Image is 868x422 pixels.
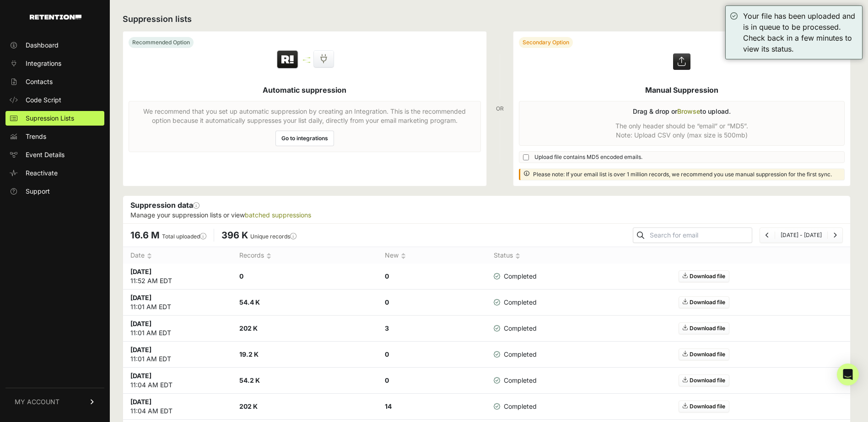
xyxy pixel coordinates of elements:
span: Completed [494,376,537,385]
td: 11:04 AM EDT [123,394,232,420]
img: integration [303,57,310,58]
strong: 0 [385,298,389,306]
span: Completed [494,350,537,359]
strong: 202 K [239,324,258,332]
strong: [DATE] [130,346,151,353]
div: Your file has been uploaded and is in queue to be processed. Check back in a few minutes to view ... [743,11,857,54]
a: Previous [766,232,769,238]
a: Supression Lists [5,111,104,126]
a: Download file [679,270,729,282]
p: We recommend that you set up automatic suppression by creating an Integration. This is the recomm... [135,107,475,125]
nav: Page navigation [760,227,843,243]
span: Supression Lists [26,114,74,123]
img: Retention.com [30,15,81,20]
a: Dashboard [5,38,104,53]
span: Integrations [26,59,61,68]
span: Support [26,187,50,196]
a: Code Script [5,93,104,107]
div: Suppression data [123,196,850,223]
span: Contacts [26,77,53,86]
a: Next [833,232,837,238]
a: batched suppressions [245,211,311,219]
img: no_sort-eaf950dc5ab64cae54d48a5578032e96f70b2ecb7d747501f34c8f2db400fb66.gif [401,253,406,259]
span: 16.6 M [130,230,160,241]
a: Integrations [5,56,104,71]
img: integration [303,62,310,63]
a: Support [5,184,104,199]
strong: 0 [239,272,243,280]
strong: [DATE] [130,398,151,406]
span: Reactivate [26,169,58,178]
strong: 202 K [239,402,258,410]
a: Event Details [5,148,104,162]
th: New [377,247,486,264]
strong: 14 [385,402,392,410]
span: Trends [26,132,46,141]
span: Code Script [26,95,61,105]
span: Event Details [26,150,65,159]
td: 11:01 AM EDT [123,316,232,342]
a: Contacts [5,74,104,89]
img: no_sort-eaf950dc5ab64cae54d48a5578032e96f70b2ecb7d747501f34c8f2db400fb66.gif [147,253,152,259]
label: Unique records [250,233,297,240]
span: Dashboard [26,41,59,50]
strong: 0 [385,350,389,358]
a: Trends [5,129,104,144]
strong: 0 [385,376,389,384]
strong: [DATE] [130,320,151,327]
strong: 19.2 K [239,350,259,358]
td: 11:04 AM EDT [123,368,232,394]
span: MY ACCOUNT [15,397,59,406]
div: OR [496,31,504,186]
span: Completed [494,324,537,333]
span: Completed [494,402,537,411]
td: 11:01 AM EDT [123,290,232,316]
img: Retention [276,50,299,70]
a: Download file [679,401,729,412]
strong: 3 [385,324,389,332]
h2: Suppression lists [123,13,851,26]
span: Upload file contains MD5 encoded emails. [534,153,642,161]
span: Completed [494,298,537,307]
th: Date [123,247,232,264]
strong: 54.4 K [239,298,260,306]
div: Open Intercom Messenger [837,364,859,385]
p: Manage your suppression lists or view [130,211,843,220]
td: 11:52 AM EDT [123,264,232,290]
strong: 0 [385,272,389,280]
a: MY ACCOUNT [5,388,104,416]
a: Download file [679,296,729,308]
strong: 54.2 K [239,376,260,384]
td: 11:01 AM EDT [123,342,232,368]
a: Download file [679,375,729,386]
a: Download file [679,322,729,334]
div: Recommended Option [129,37,194,48]
img: no_sort-eaf950dc5ab64cae54d48a5578032e96f70b2ecb7d747501f34c8f2db400fb66.gif [515,253,520,259]
a: Reactivate [5,166,104,180]
input: Upload file contains MD5 encoded emails. [523,154,529,160]
span: 396 K [221,230,248,241]
strong: [DATE] [130,294,151,301]
li: [DATE] - [DATE] [775,232,827,239]
th: Status [486,247,559,264]
label: Total uploaded [162,233,206,240]
h5: Automatic suppression [263,84,346,95]
a: Download file [679,348,729,360]
strong: [DATE] [130,268,151,275]
input: Search for email [648,229,752,242]
span: Completed [494,272,537,281]
strong: [DATE] [130,372,151,380]
img: no_sort-eaf950dc5ab64cae54d48a5578032e96f70b2ecb7d747501f34c8f2db400fb66.gif [266,253,271,259]
a: Go to integrations [275,131,334,146]
img: integration [303,59,310,61]
th: Records [232,247,377,264]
